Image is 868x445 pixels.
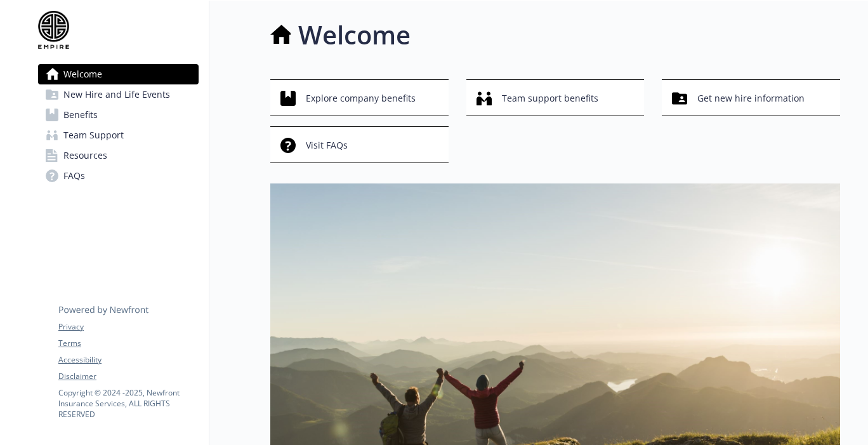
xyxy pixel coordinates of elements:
[63,64,102,84] span: Welcome
[63,84,170,105] span: New Hire and Life Events
[38,64,199,84] a: Welcome
[502,86,598,110] span: Team support benefits
[38,145,199,166] a: Resources
[63,105,98,125] span: Benefits
[38,105,199,125] a: Benefits
[270,79,449,116] button: Explore company benefits
[306,86,416,110] span: Explore company benefits
[58,338,198,349] a: Terms
[306,133,348,157] span: Visit FAQs
[58,371,198,382] a: Disclaimer
[58,387,198,420] p: Copyright © 2024 - 2025 , Newfront Insurance Services, ALL RIGHTS RESERVED
[63,166,85,186] span: FAQs
[63,125,124,145] span: Team Support
[38,166,199,186] a: FAQs
[58,354,198,366] a: Accessibility
[58,321,198,333] a: Privacy
[466,79,645,116] button: Team support benefits
[38,84,199,105] a: New Hire and Life Events
[270,126,449,163] button: Visit FAQs
[662,79,840,116] button: Get new hire information
[697,86,805,110] span: Get new hire information
[298,16,411,54] h1: Welcome
[63,145,107,166] span: Resources
[38,125,199,145] a: Team Support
